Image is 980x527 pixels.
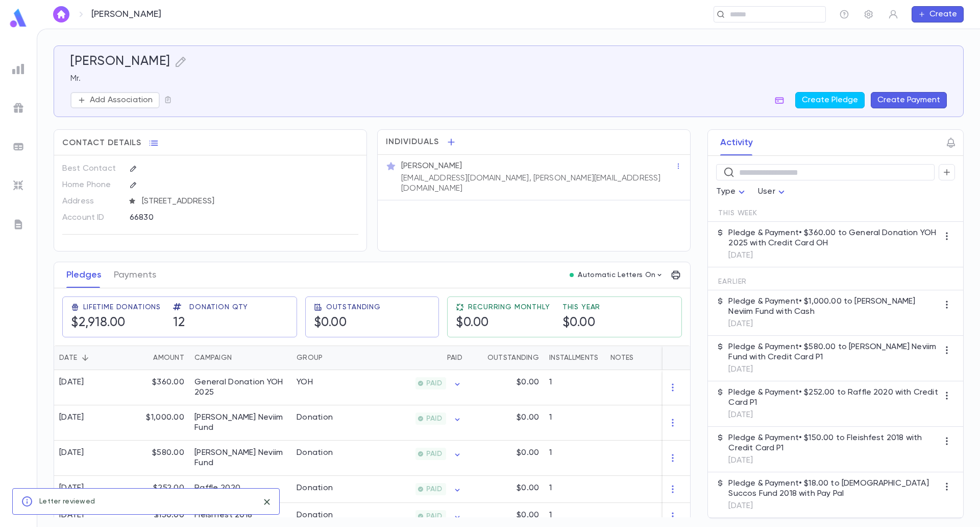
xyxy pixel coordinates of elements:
[62,210,121,226] p: Account ID
[728,228,939,248] p: Pledge & Payment • $360.00 to General Donation YOH 2025 with Credit Card OH
[194,448,286,468] div: Zach Myers Neviim Fund
[114,262,156,288] button: Payments
[59,377,84,387] div: [DATE]
[91,9,161,20] p: [PERSON_NAME]
[544,441,605,476] div: 1
[566,268,668,282] button: Automatic Letters On
[422,415,446,423] span: PAID
[123,441,189,476] div: $580.00
[123,405,189,441] div: $1,000.00
[562,303,601,311] span: This Year
[718,209,757,217] span: This Week
[728,501,939,511] p: [DATE]
[728,296,939,317] p: Pledge & Payment • $1,000.00 to [PERSON_NAME] Neviim Fund with Cash
[718,278,747,286] span: Earlier
[62,161,121,177] p: Best Contact
[194,483,240,493] div: Raffle 2020
[297,448,333,458] div: Donation
[70,92,160,108] button: Add Association
[62,177,121,193] p: Home Phone
[610,346,633,370] div: Notes
[517,510,539,520] p: $0.00
[728,433,939,453] p: Pledge & Payment • $150.00 to Fleishfest 2018 with Credit Card P1
[517,413,539,423] p: $0.00
[71,315,126,331] h5: $2,918.00
[728,455,939,466] p: [DATE]
[189,346,291,370] div: Campaign
[59,413,84,423] div: [DATE]
[297,483,333,493] div: Donation
[83,303,161,311] span: Lifetime Donations
[12,179,24,192] img: imports_grey.530a8a0e642e233f2baf0ef88e8c9fcb.svg
[12,141,24,153] img: batches_grey.339ca447c9d9533ef1741baa751efc33.svg
[544,346,605,370] div: Installments
[59,510,84,520] div: [DATE]
[153,346,184,370] div: Amount
[871,92,947,108] button: Create Payment
[194,346,232,370] div: Campaign
[728,387,939,408] p: Pledge & Payment • $252.00 to Raffle 2020 with Credit Card P1
[549,346,598,370] div: Installments
[70,74,947,84] p: Mr.
[138,196,359,207] span: [STREET_ADDRESS]
[297,377,313,387] div: YOH
[70,54,170,70] h5: [PERSON_NAME]
[422,485,446,493] span: PAID
[401,161,462,171] p: [PERSON_NAME]
[605,346,733,370] div: Notes
[59,346,77,370] div: Date
[544,476,605,503] div: 1
[297,346,323,370] div: Group
[578,271,655,279] p: Automatic Letters On
[517,377,539,387] p: $0.00
[517,448,539,458] p: $0.00
[90,95,153,105] p: Add Association
[795,92,865,108] button: Create Pledge
[422,379,446,387] span: PAID
[8,8,29,28] img: logo
[386,137,439,147] span: Individuals
[487,346,539,370] div: Outstanding
[447,346,462,370] div: Paid
[12,63,24,75] img: reports_grey.c525e4749d1bce6a11f5fe2a8de1b229.svg
[259,494,275,510] button: close
[194,510,252,520] div: Fleishfest 2018
[123,346,189,370] div: Amount
[728,478,939,499] p: Pledge & Payment • $18.00 to [DEMOGRAPHIC_DATA] Succos Fund 2018 with Pay Pal
[194,413,286,433] div: Zach Myers Neviim Fund
[368,346,468,370] div: Paid
[517,483,539,493] p: $0.00
[912,6,964,22] button: Create
[62,138,141,148] span: Contact Details
[314,315,347,331] h5: $0.00
[468,303,550,311] span: Recurring Monthly
[194,377,286,398] div: General Donation YOH 2025
[173,315,185,331] h5: 12
[77,350,93,366] button: Sort
[291,346,368,370] div: Group
[720,130,753,155] button: Activity
[716,188,736,196] span: Type
[422,512,446,520] span: PAID
[728,410,939,420] p: [DATE]
[728,319,939,329] p: [DATE]
[130,210,308,225] div: 66830
[422,450,446,458] span: PAID
[297,510,333,520] div: Donation
[401,173,675,194] p: [EMAIL_ADDRESS][DOMAIN_NAME], [PERSON_NAME][EMAIL_ADDRESS][DOMAIN_NAME]
[55,10,67,18] img: home_white.a664292cf8c1dea59945f0da9f25487c.svg
[189,303,248,311] span: Donation Qty
[544,405,605,441] div: 1
[59,448,84,458] div: [DATE]
[39,492,95,511] div: Letter reviewed
[728,250,939,261] p: [DATE]
[123,370,189,405] div: $360.00
[66,262,102,288] button: Pledges
[297,413,333,423] div: Donation
[758,188,775,196] span: User
[758,182,788,202] div: User
[728,342,939,362] p: Pledge & Payment • $580.00 to [PERSON_NAME] Neviim Fund with Credit Card P1
[326,303,381,311] span: Outstanding
[562,315,596,331] h5: $0.00
[468,346,544,370] div: Outstanding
